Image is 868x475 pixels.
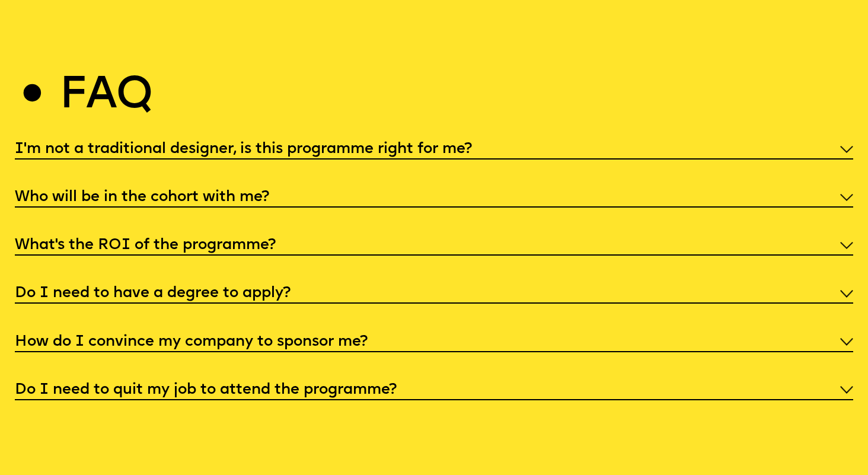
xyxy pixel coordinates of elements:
[15,384,397,396] h5: Do I need to quit my job to attend the programme?
[59,78,152,116] h2: Faq
[15,336,368,348] h5: How do I convince my company to sponsor me?
[15,240,276,251] h5: What’s the ROI of the programme?
[15,288,291,299] h5: Do I need to have a degree to apply?
[15,144,472,155] h5: I'm not a traditional designer, is this programme right for me?
[15,192,269,203] h5: Who will be in the cohort with me?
